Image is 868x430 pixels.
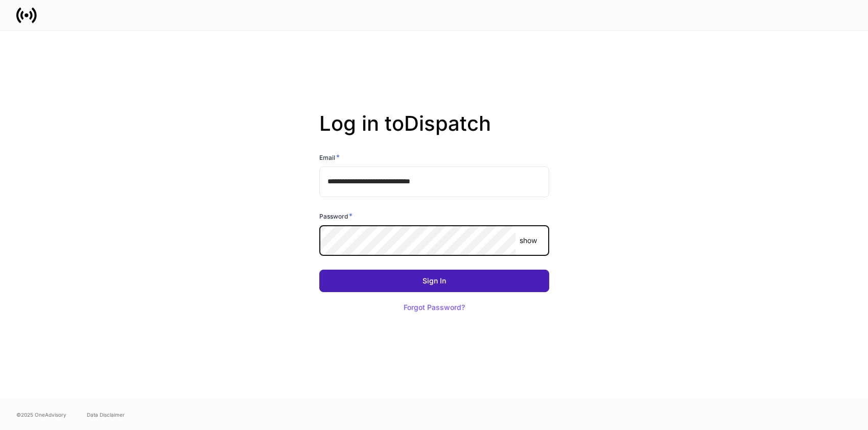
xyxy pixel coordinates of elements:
[319,270,549,292] button: Sign In
[404,304,465,311] div: Forgot Password?
[16,411,66,419] span: © 2025 OneAdvisory
[87,411,125,419] a: Data Disclaimer
[319,211,353,221] h6: Password
[423,277,446,284] div: Sign In
[520,235,537,246] p: show
[319,111,549,152] h2: Log in to Dispatch
[319,152,340,162] h6: Email
[391,296,478,319] button: Forgot Password?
